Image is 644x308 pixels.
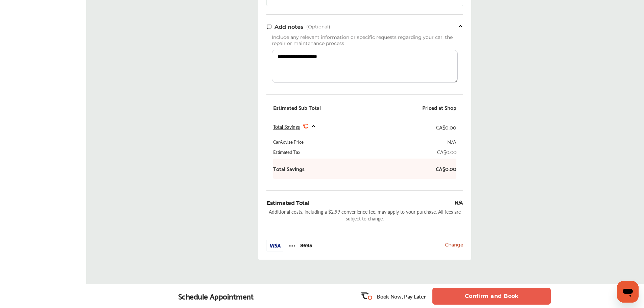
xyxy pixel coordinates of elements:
[455,199,463,207] div: N/A
[445,242,463,248] span: Change
[266,208,463,222] div: Additional costs, including a $2.99 convenience fee, may apply to your purchase. All fees are sub...
[272,34,453,46] span: Include any relevant information or specific requests regarding your car, the repair or maintenan...
[436,122,456,132] div: CA$0.00
[306,24,330,30] span: (Optional)
[437,148,456,155] div: CA$0.00
[377,292,426,300] p: Book Now, Pay Later
[273,104,321,111] div: Estimated Sub Total
[300,242,312,248] span: 8695
[178,291,254,301] div: Schedule Appointment
[266,199,309,207] div: Estimated Total
[266,24,272,30] img: note-icon.db9493fa.svg
[432,288,551,305] button: Confirm and Book
[447,138,456,145] div: N/A
[288,242,295,249] span: 8695
[266,240,283,252] img: Visa.svg
[422,104,456,111] div: Priced at Shop
[275,24,304,30] span: Add notes
[273,123,300,130] span: Total Savings
[273,165,305,172] b: Total Savings
[273,148,300,155] div: Estimated Tax
[273,138,304,145] div: CarAdvise Price
[617,281,639,303] iframe: Button to launch messaging window
[436,165,456,172] b: CA$0.00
